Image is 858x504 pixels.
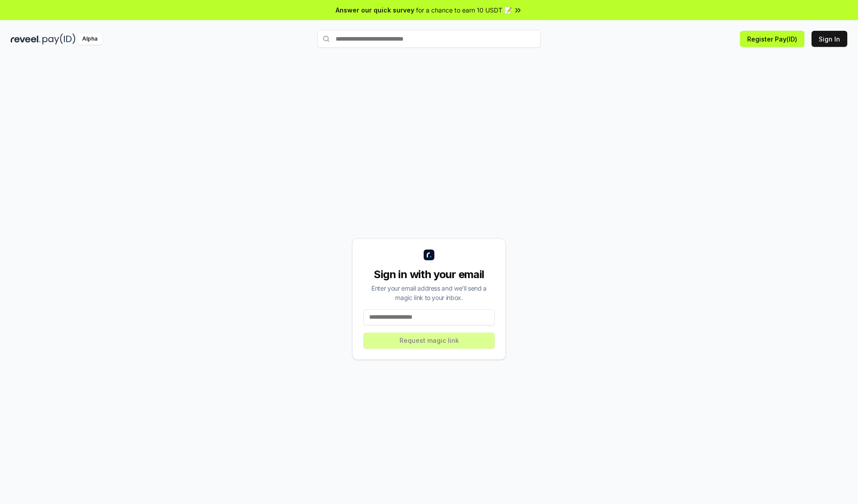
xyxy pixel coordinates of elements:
span: Answer our quick survey [336,5,414,15]
div: Sign in with your email [363,267,495,282]
button: Register Pay(ID) [740,31,804,47]
span: for a chance to earn 10 USDT 📝 [416,5,512,15]
img: reveel_dark [11,33,41,45]
div: Enter your email address and we’ll send a magic link to your inbox. [363,283,495,302]
img: logo_small [424,250,434,260]
img: pay_id [42,33,76,45]
div: Alpha [77,33,102,45]
button: Sign In [812,31,847,47]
